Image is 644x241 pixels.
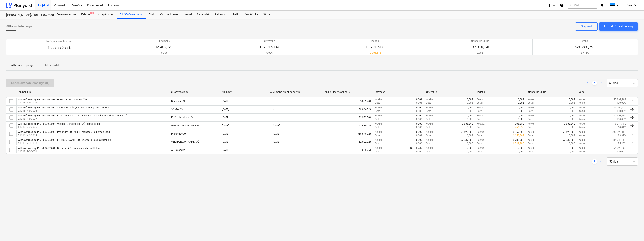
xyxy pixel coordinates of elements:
p: Ootel : [375,118,381,121]
p: Kokku : [426,130,433,134]
div: AS Betoneks [171,148,185,151]
p: 67 837,00€ [461,138,473,142]
p: 68,01% [618,126,626,129]
a: Rahavoog [212,11,230,19]
p: Ootel : [528,134,534,137]
div: 23 930,02€ [322,122,373,129]
p: Kokku : [579,138,586,142]
p: Ootel : [477,134,483,137]
i: keyboard_arrow_down [552,3,556,8]
p: Ootel : [528,101,534,105]
p: Peetud : [477,106,485,109]
p: 100,00% [617,118,626,121]
p: 13 701,61€ [366,51,384,55]
p: 765,55€ [515,122,524,126]
a: Ostutellimused [158,11,182,19]
div: Prelander OÜ [171,132,186,135]
p: 0,00€ [569,146,575,150]
p: Ettemaks [155,39,173,43]
div: Kinnitatud kulud [528,91,575,94]
a: Sätted [261,11,274,19]
div: Danvik Äri OÜ [171,100,186,103]
i: format_size [547,3,552,8]
p: 0,00€ [518,118,524,121]
p: 0,00€ [416,109,422,113]
div: Hinnapäringud [93,11,117,19]
p: Alltöövõtulepingud [11,63,35,68]
a: Failid [230,11,242,19]
div: Eelarvestamine [54,11,79,19]
p: Ootel : [375,101,381,105]
div: [DATE] [222,100,229,103]
p: 2101817-SO-007 [18,117,127,121]
p: 0,00€ [467,98,473,101]
div: 189 066,52€ [322,106,373,113]
div: 55 892,70€ [322,98,373,105]
p: Ootel : [426,126,432,129]
p: Kokku : [579,134,586,137]
p: 0,00€ [569,142,575,145]
div: Eelarve [79,11,93,19]
p: 100,00% [617,150,626,153]
p: 122 553,70€ [612,114,626,118]
p: Lepinguline maksumus [46,40,72,43]
p: Ootel : [477,109,483,113]
a: Eelarve2 [79,11,93,19]
div: KVK Lahendused OÜ [171,116,194,119]
p: 7 655,54€ [564,122,575,126]
a: Sissetulek [194,11,212,19]
span: search [570,4,573,7]
p: Kokku : [426,122,433,126]
p: Ootel : [426,118,432,121]
p: Ootel : [375,150,381,153]
div: Ettemaks [375,91,422,94]
div: [DATE] [222,116,229,119]
p: 6 152,36€ [513,130,524,134]
div: [DATE] [222,108,229,111]
p: 83,37% [618,134,626,137]
div: - [273,108,273,111]
p: Kokku : [375,98,382,101]
span: 2 [90,12,94,14]
p: Peetud : [477,114,485,118]
p: 0,00€ [569,109,575,113]
div: Alltöövõtuleping PRJ2002633-03 - Prelander OÜ - Müüri-, montaaži- ja betoonitööd [18,131,110,134]
p: Kokku : [579,122,586,126]
p: Kokku : [375,146,382,150]
p: 0,00€ [518,106,524,109]
p: 0,00€ [416,101,422,105]
p: Ootel : [477,150,483,153]
p: 0,00€ [467,134,473,137]
p: 0,00€ [467,114,473,118]
div: - [273,148,273,151]
p: 0,00€ [467,101,473,105]
div: Loo alltöövõtuleping [604,24,633,29]
div: Alltöövõtuleping PRJ2002633-05 - KVK Lahendused OÜ - välistrassid (vesi, kanal, küte, sadekanal) [18,114,127,117]
p: 0,00€ [416,106,422,109]
p: 6 152,36€ [513,134,524,137]
p: 0,00€ [467,118,473,121]
i: keyboard_arrow_down [633,3,638,8]
div: - [273,100,273,103]
div: Kuupäev [222,91,269,94]
p: 2101817-SO-004 [18,134,110,137]
p: 0,00€ [470,51,490,55]
p: Ootel : [375,126,381,129]
div: [DATE] [273,124,280,127]
p: 7 655,54€ [462,122,473,126]
p: 137 016,14€ [259,45,280,50]
p: 0,00€ [155,51,173,55]
p: 0,00€ [259,51,280,55]
p: 0,00€ [416,150,422,153]
p: 15 402,23€ [155,45,173,50]
a: Analüütika [242,11,261,19]
p: 2101817-SO-006 [18,125,100,129]
p: Ootel : [426,142,432,145]
div: 369 849,72€ [322,130,373,137]
p: Kokku : [528,130,535,134]
p: Kokku : [528,146,535,150]
p: Kokku : [426,114,433,118]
